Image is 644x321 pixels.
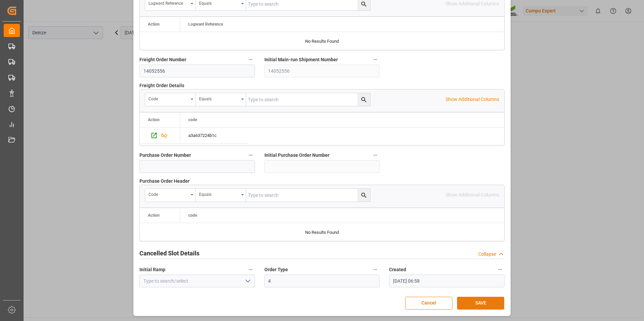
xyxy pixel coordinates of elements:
[457,297,504,310] button: SAVE
[246,265,255,274] button: Initial Ramp
[246,55,255,64] button: Freight Order Number
[188,117,197,122] span: code
[389,266,406,273] span: Created
[140,128,180,144] div: Press SPACE to select this row.
[389,275,505,287] input: DD.MM.YYYY HH:MM
[371,265,380,274] button: Order Type
[478,251,496,258] div: Collapse
[446,96,499,103] p: Show Additional Columns
[139,82,184,89] span: Freight Order Details
[188,213,197,218] span: code
[496,265,505,274] button: Created
[246,93,370,106] input: Type to search
[145,189,196,202] button: open menu
[371,55,380,64] button: Initial Main-run Shipment Number
[148,22,160,27] div: Action
[180,128,248,143] div: a3a637224b1c
[139,275,255,287] input: Type to search/select
[148,117,160,122] div: Action
[246,151,255,159] button: Purchase Order Number
[264,266,288,273] span: Order Type
[139,266,165,273] span: Initial Ramp
[246,189,370,202] input: Type to search
[196,189,246,202] button: open menu
[264,152,329,159] span: Initial Purchase Order Number
[357,189,370,202] button: search button
[149,190,188,198] div: code
[405,297,452,310] button: Cancel
[199,190,239,198] div: Equals
[139,178,190,185] span: Purchase Order Header
[371,151,380,159] button: Initial Purchase Order Number
[139,249,199,258] h2: Cancelled Slot Details
[180,128,248,144] div: Press SPACE to select this row.
[149,94,188,102] div: code
[199,94,239,102] div: Equals
[264,56,338,63] span: Initial Main-run Shipment Number
[139,56,186,63] span: Freight Order Number
[357,93,370,106] button: search button
[242,276,252,286] button: open menu
[196,93,246,106] button: open menu
[148,213,160,218] div: Action
[188,22,223,27] span: Logward Reference
[145,93,196,106] button: open menu
[139,152,191,159] span: Purchase Order Number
